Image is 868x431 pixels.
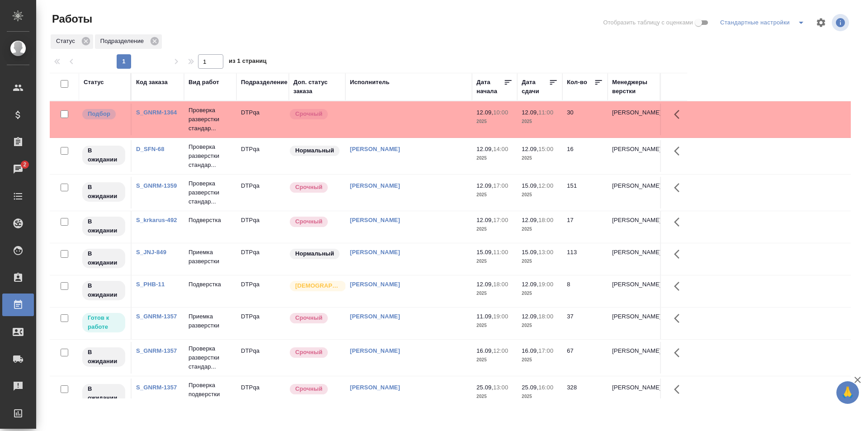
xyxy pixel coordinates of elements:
td: DTPqa [236,104,289,135]
p: [PERSON_NAME] [612,346,656,355]
button: Здесь прячутся важные кнопки [669,275,690,297]
p: 2025 [522,190,558,199]
span: Настроить таблицу [810,12,832,33]
p: 12.09, [476,217,493,223]
div: Код заказа [136,78,168,87]
p: 12.09, [522,313,538,320]
p: 12:00 [493,347,508,354]
div: Исполнитель назначен, приступать к работе пока рано [81,346,126,368]
a: [PERSON_NAME] [350,249,400,256]
td: DTPqa [236,275,289,307]
p: 13:00 [493,384,508,391]
div: Исполнитель назначен, приступать к работе пока рано [81,248,126,269]
div: Менеджеры верстки [612,78,656,96]
a: S_GNRM-1357 [136,384,177,391]
div: Дата начала [476,78,504,96]
a: [PERSON_NAME] [350,182,400,189]
button: Здесь прячутся важные кнопки [669,308,690,329]
p: 12.09, [476,281,493,288]
span: Работы [50,12,92,26]
p: Проверка разверстки стандар... [189,179,232,206]
td: DTPqa [236,140,289,172]
td: 113 [562,243,608,275]
a: S_PHB-11 [136,281,165,288]
p: 12.09, [522,281,538,288]
button: Здесь прячутся важные кнопки [669,140,690,162]
div: Дата сдачи [522,78,549,96]
td: 328 [562,379,608,410]
a: [PERSON_NAME] [350,347,400,354]
p: 2025 [476,117,513,126]
div: Исполнитель назначен, приступать к работе пока рано [81,383,126,404]
p: 13:00 [538,249,553,256]
p: 17:00 [493,182,508,189]
p: Срочный [295,313,322,322]
td: DTPqa [236,177,289,208]
td: DTPqa [236,243,289,275]
a: [PERSON_NAME] [350,281,400,288]
p: 2025 [522,289,558,298]
button: Здесь прячутся важные кнопки [669,177,690,199]
p: 11:00 [538,109,553,116]
p: 12.09, [522,146,538,152]
p: 15.09, [522,249,538,256]
p: [PERSON_NAME] [612,383,656,392]
p: 16.09, [522,347,538,354]
p: Срочный [295,348,322,357]
p: Приемка разверстки [189,248,232,266]
p: [PERSON_NAME] [612,216,656,225]
p: Подверстка [189,216,232,225]
div: Исполнитель [350,78,390,87]
p: 2025 [476,289,513,298]
p: 12.09, [476,146,493,152]
div: Исполнитель назначен, приступать к работе пока рано [81,216,126,237]
td: DTPqa [236,308,289,339]
button: Здесь прячутся важные кнопки [669,379,690,400]
div: Исполнитель может приступить к работе [81,312,126,333]
p: 12.09, [522,109,538,116]
p: 25.09, [522,384,538,391]
p: [PERSON_NAME] [612,181,656,190]
p: В ожидании [88,217,120,235]
td: DTPqa [236,379,289,410]
a: [PERSON_NAME] [350,313,400,320]
p: В ожидании [88,146,120,164]
td: DTPqa [236,211,289,243]
p: Срочный [295,109,322,118]
p: В ожидании [88,183,120,201]
td: 16 [562,140,608,172]
td: 151 [562,177,608,208]
p: 15:00 [538,146,553,152]
p: Подверстка [189,280,232,289]
p: 2025 [522,392,558,401]
div: Кол-во [567,78,587,87]
div: Можно подбирать исполнителей [81,108,126,120]
p: Приемка разверстки [189,312,232,330]
p: 2025 [522,154,558,163]
span: 🙏 [840,383,855,402]
p: 19:00 [538,281,553,288]
p: 17:00 [538,347,553,354]
p: 12:00 [538,182,553,189]
p: 2025 [476,355,513,365]
p: 18:00 [493,281,508,288]
p: 11.09, [476,313,493,320]
a: [PERSON_NAME] [350,217,400,223]
p: [DEMOGRAPHIC_DATA] [295,281,340,290]
p: Нормальный [295,146,334,155]
p: [PERSON_NAME] [612,248,656,257]
p: Проверка разверстки стандар... [189,142,232,170]
p: Подбор [88,109,110,118]
p: 2025 [476,257,513,266]
a: [PERSON_NAME] [350,146,400,152]
span: из 1 страниц [229,56,267,69]
a: S_krkarus-492 [136,217,177,223]
p: Проверка разверстки стандар... [189,344,232,371]
p: Статус [56,37,78,46]
span: 2 [18,160,32,169]
p: [PERSON_NAME] [612,312,656,321]
p: Срочный [295,384,322,393]
p: 15.09, [522,182,538,189]
p: В ожидании [88,249,120,267]
div: Подразделение [95,34,162,49]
